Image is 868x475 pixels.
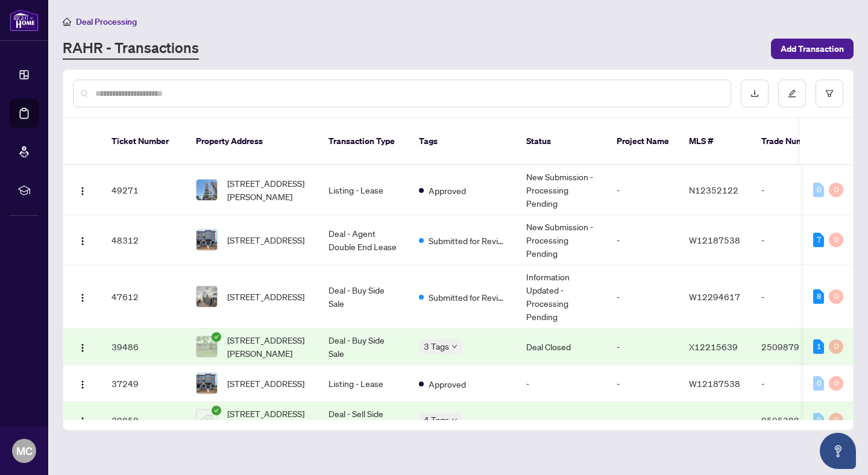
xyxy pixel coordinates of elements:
span: W12294617 [689,291,740,302]
td: - [607,215,679,265]
span: down [451,344,458,350]
td: 2509879 [752,329,836,365]
span: Deal Processing [76,16,137,27]
th: Tags [409,118,517,165]
img: thumbnail-img [197,230,217,250]
th: Property Address [186,118,319,165]
th: Trade Number [752,118,836,165]
img: Logo [78,343,87,353]
span: N12352122 [689,184,738,195]
td: - [752,365,836,402]
span: X12215639 [689,341,738,352]
td: 32852 [102,402,186,439]
span: check-circle [212,332,221,342]
span: home [63,17,71,26]
button: Logo [73,337,92,356]
td: Deal Closed [517,329,607,365]
td: - [607,329,679,365]
div: 0 [829,289,843,304]
span: MC [16,442,33,459]
span: Approved [429,184,466,197]
img: Logo [78,293,87,303]
span: [STREET_ADDRESS][PERSON_NAME] [227,333,309,360]
button: download [741,80,769,107]
button: Logo [73,287,92,306]
span: [STREET_ADDRESS][PERSON_NAME] [227,177,309,203]
th: MLS # [679,118,752,165]
td: New Submission - Processing Pending [517,215,607,265]
td: - [517,402,607,439]
img: thumbnail-img [197,180,217,200]
td: Deal - Agent Double End Lease [319,215,409,265]
button: filter [816,80,843,107]
span: check-circle [212,406,221,415]
img: Logo [78,417,87,426]
td: - [607,402,679,439]
img: Logo [78,380,87,389]
img: thumbnail-img [197,336,217,357]
span: 3 Tags [424,339,449,353]
td: New Submission - Processing Pending [517,165,607,215]
span: Submitted for Review [429,291,507,304]
td: Information Updated - Processing Pending [517,265,607,329]
span: W12187538 [689,378,740,389]
button: Logo [73,411,92,430]
th: Ticket Number [102,118,186,165]
td: - [752,265,836,329]
div: 0 [813,376,824,391]
button: Open asap [820,433,856,469]
span: filter [825,89,834,98]
span: Approved [429,377,466,391]
img: logo [10,9,39,31]
span: [STREET_ADDRESS] [227,233,304,247]
span: [STREET_ADDRESS] [227,290,304,303]
button: Add Transaction [771,39,854,59]
td: 2505382 [752,402,836,439]
td: - [607,265,679,329]
span: Submitted for Review [429,234,507,247]
td: 37249 [102,365,186,402]
img: thumbnail-img [197,373,217,394]
div: 0 [813,413,824,427]
td: - [517,365,607,402]
span: [STREET_ADDRESS][PERSON_NAME] [227,407,309,433]
img: thumbnail-img [197,410,217,430]
td: - [607,365,679,402]
th: Transaction Type [319,118,409,165]
img: thumbnail-img [197,286,217,307]
th: Project Name [607,118,679,165]
td: - [752,165,836,215]
span: edit [788,89,796,98]
button: Logo [73,180,92,200]
div: 0 [813,183,824,197]
span: [STREET_ADDRESS] [227,377,304,390]
th: Status [517,118,607,165]
div: 0 [829,233,843,247]
div: 0 [829,183,843,197]
td: 49271 [102,165,186,215]
a: RAHR - Transactions [63,38,199,60]
div: 0 [829,413,843,427]
td: 48312 [102,215,186,265]
div: 1 [813,339,824,354]
td: 39486 [102,329,186,365]
span: 4 Tags [424,413,449,427]
button: Logo [73,374,92,393]
td: Deal - Buy Side Sale [319,329,409,365]
td: Deal - Sell Side Lease [319,402,409,439]
span: download [750,89,759,98]
span: down [451,417,458,423]
td: Listing - Lease [319,165,409,215]
span: W12187538 [689,234,740,245]
div: 0 [829,339,843,354]
button: Logo [73,230,92,250]
img: Logo [78,186,87,196]
div: 0 [829,376,843,391]
td: - [607,165,679,215]
td: Deal - Buy Side Sale [319,265,409,329]
td: 47612 [102,265,186,329]
td: Listing - Lease [319,365,409,402]
span: Add Transaction [781,39,844,58]
div: 8 [813,289,824,304]
div: 7 [813,233,824,247]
